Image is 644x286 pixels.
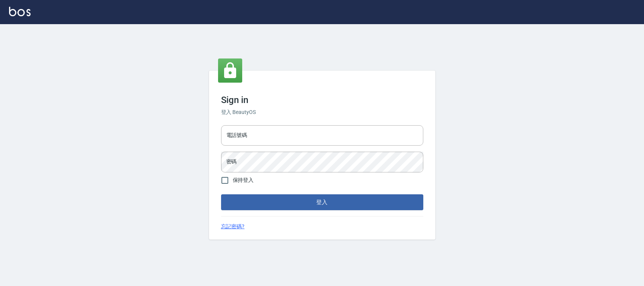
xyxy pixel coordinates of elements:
h3: Sign in [221,95,423,105]
span: 保持登入 [233,176,254,184]
a: 忘記密碼? [221,223,245,231]
img: Logo [9,7,31,16]
h6: 登入 BeautyOS [221,108,423,116]
button: 登入 [221,194,423,210]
